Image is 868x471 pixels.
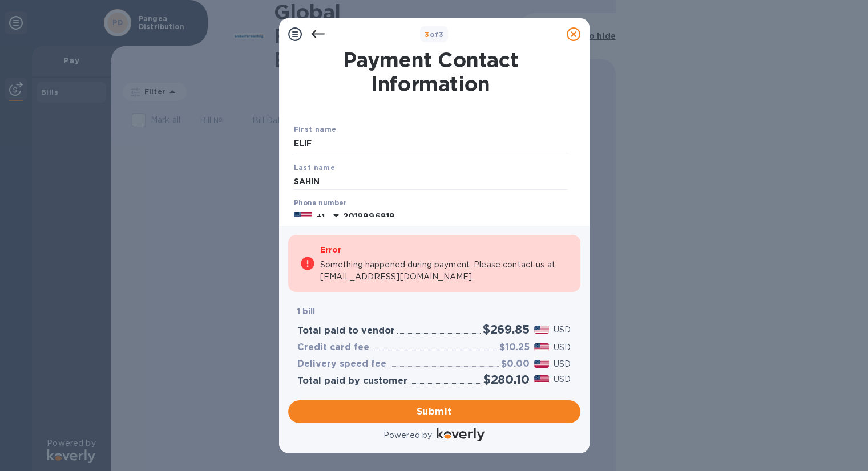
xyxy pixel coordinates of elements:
[534,375,550,383] img: USD
[294,163,336,172] b: Last name
[297,376,407,387] h3: Total paid by customer
[343,208,568,225] input: Enter your phone number
[297,307,316,316] b: 1 bill
[554,373,571,385] p: USD
[425,30,443,39] b: of 3
[383,429,432,441] p: Powered by
[288,400,580,423] button: Submit
[294,135,568,152] input: Enter your first name
[554,358,571,370] p: USD
[534,343,550,351] img: USD
[294,210,312,223] img: US
[294,200,346,207] label: Phone number
[297,359,386,370] h3: Delivery speed fee
[297,342,369,353] h3: Credit card fee
[317,211,325,222] p: +1
[297,326,395,336] h3: Total paid to vendor
[294,173,568,190] input: Enter your last name
[320,259,569,283] p: Something happened during payment. Please contact us at [EMAIL_ADDRESS][DOMAIN_NAME].
[294,48,568,96] h1: Payment Contact Information
[320,245,342,254] b: Error
[501,359,530,370] h3: $0.00
[297,405,571,419] span: Submit
[425,30,429,39] span: 3
[534,326,550,334] img: USD
[534,360,550,368] img: USD
[294,125,337,133] b: First name
[437,428,485,441] img: Logo
[483,372,530,387] h2: $280.10
[554,324,571,336] p: USD
[554,342,571,354] p: USD
[499,342,530,353] h3: $10.25
[483,322,530,336] h2: $269.85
